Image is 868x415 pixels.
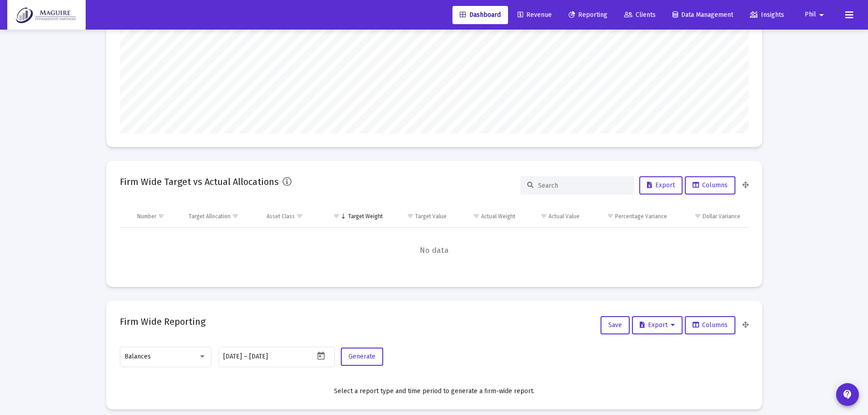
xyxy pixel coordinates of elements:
span: Dashboard [460,11,501,19]
div: Number [137,213,156,220]
button: Columns [685,316,735,334]
h2: Firm Wide Target vs Actual Allocations [120,174,279,189]
a: Revenue [510,6,559,24]
span: Export [640,321,675,329]
button: Phil [794,5,838,24]
span: Phil [805,11,816,19]
mat-icon: contact_support [842,389,853,400]
div: Actual Value [549,213,580,220]
span: Show filter options for column 'Percentage Variance' [607,213,614,220]
td: Column Dollar Variance [673,205,748,227]
span: Insights [750,11,784,19]
button: Export [632,316,683,334]
span: Balances [124,353,151,360]
span: Reporting [569,11,607,19]
a: Insights [743,6,791,24]
div: Target Weight [348,213,383,220]
span: Show filter options for column 'Target Allocation' [232,213,239,220]
td: Column Target Weight [321,205,389,227]
div: Data grid [120,205,749,273]
button: Columns [685,176,735,195]
span: Show filter options for column 'Actual Weight' [473,213,480,220]
span: Columns [693,181,728,189]
h2: Firm Wide Reporting [120,314,205,329]
td: Column Percentage Variance [586,205,673,227]
td: Column Number [131,205,183,227]
input: Start date [223,353,242,360]
a: Data Management [665,6,740,24]
a: Dashboard [452,6,508,24]
button: Export [639,176,683,195]
img: Dashboard [14,6,79,24]
div: Actual Weight [481,213,515,220]
span: No data [120,246,749,256]
span: Show filter options for column 'Dollar Variance' [694,213,701,220]
td: Column Asset Class [260,205,321,227]
td: Column Actual Value [522,205,586,227]
div: Percentage Variance [615,213,667,220]
div: Asset Class [267,213,295,220]
span: Data Management [673,11,733,19]
a: Clients [617,6,663,24]
td: Column Target Allocation [182,205,260,227]
span: Show filter options for column 'Actual Value' [540,213,547,220]
div: Target Value [415,213,447,220]
span: Revenue [518,11,552,19]
span: Generate [349,353,375,360]
span: Show filter options for column 'Target Weight' [333,213,340,220]
span: Show filter options for column 'Target Value' [407,213,414,220]
span: Show filter options for column 'Asset Class' [296,213,303,220]
span: Show filter options for column 'Number' [158,213,164,220]
span: – [244,353,247,360]
td: Column Actual Weight [453,205,521,227]
span: Columns [693,321,728,329]
span: Save [608,321,622,329]
input: Search [538,182,627,190]
span: Export [647,181,675,189]
span: Clients [624,11,656,19]
td: Column Target Value [389,205,453,227]
div: Target Allocation [189,213,231,220]
button: Generate [341,348,383,366]
button: Save [601,316,630,334]
div: Select a report type and time period to generate a firm-wide report. [120,387,749,396]
div: Dollar Variance [703,213,740,220]
input: End date [249,353,293,360]
a: Reporting [561,6,615,24]
button: Open calendar [314,349,328,363]
mat-icon: arrow_drop_down [816,6,827,24]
